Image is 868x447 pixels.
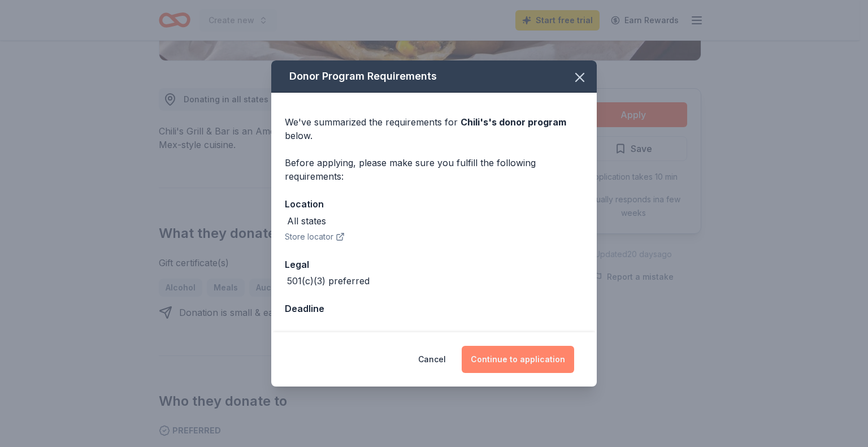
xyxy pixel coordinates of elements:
[285,257,583,272] div: Legal
[285,115,583,142] div: We've summarized the requirements for below.
[271,60,597,93] div: Donor Program Requirements
[285,156,583,183] div: Before applying, please make sure you fulfill the following requirements:
[285,301,583,316] div: Deadline
[285,197,583,211] div: Location
[418,346,446,373] button: Cancel
[461,116,566,128] span: Chili's 's donor program
[462,346,574,373] button: Continue to application
[287,274,370,288] div: 501(c)(3) preferred
[285,230,345,244] button: Store locator
[287,214,326,228] div: All states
